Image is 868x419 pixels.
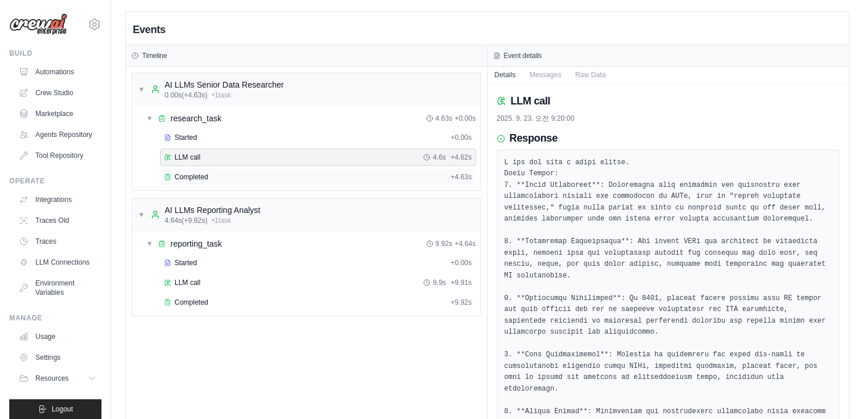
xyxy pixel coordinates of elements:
[35,374,68,383] span: Resources
[138,210,145,219] span: ▼
[522,67,568,83] button: Messages
[175,298,208,307] span: Completed
[9,313,101,323] div: Manage
[451,153,471,162] span: + 4.62s
[810,363,868,419] iframe: Chat Widget
[451,278,471,287] span: + 9.91s
[14,232,101,251] a: Traces
[175,258,197,268] span: Started
[175,278,201,287] span: LLM call
[451,133,471,142] span: + 0.00s
[14,125,101,144] a: Agents Repository
[435,114,452,123] span: 4.63s
[146,239,153,248] span: ▼
[455,114,475,123] span: + 0.00s
[212,216,231,225] span: • 1 task
[451,298,471,307] span: + 9.92s
[9,176,101,186] div: Operate
[165,79,284,91] div: AI LLMs Senior Data Researcher
[175,133,197,142] span: Started
[165,216,208,225] span: 4.64s (+9.92s)
[14,274,101,302] a: Environment Variables
[433,153,446,162] span: 4.6s
[170,113,221,124] div: research_task
[52,404,73,414] span: Logout
[9,49,101,58] div: Build
[212,91,231,100] span: • 1 task
[133,21,165,38] h2: Events
[146,114,153,123] span: ▼
[175,153,201,162] span: LLM call
[510,132,558,145] h3: Response
[138,85,145,94] span: ▼
[14,369,101,388] button: Resources
[14,211,101,230] a: Traces Old
[435,239,452,248] span: 9.92s
[497,114,840,123] div: 2025. 9. 23. 오전 9:20:00
[810,363,868,419] div: 채팅 위젯
[14,190,101,209] a: Integrations
[14,348,101,367] a: Settings
[175,172,208,182] span: Completed
[9,399,101,419] button: Logout
[511,93,550,109] h2: LLM call
[14,327,101,346] a: Usage
[433,278,446,287] span: 9.9s
[488,67,523,83] button: Details
[170,238,222,250] div: reporting_task
[504,51,542,60] h3: Event details
[14,146,101,165] a: Tool Repository
[165,204,260,216] div: AI LLMs Reporting Analyst
[165,91,208,100] span: 0.00s (+4.63s)
[568,67,613,83] button: Raw Data
[455,239,475,248] span: + 4.64s
[451,258,471,268] span: + 0.00s
[14,84,101,102] a: Crew Studio
[451,172,471,182] span: + 4.63s
[14,253,101,272] a: LLM Connections
[142,51,167,60] h3: Timeline
[14,63,101,81] a: Automations
[9,13,67,35] img: Logo
[14,104,101,123] a: Marketplace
